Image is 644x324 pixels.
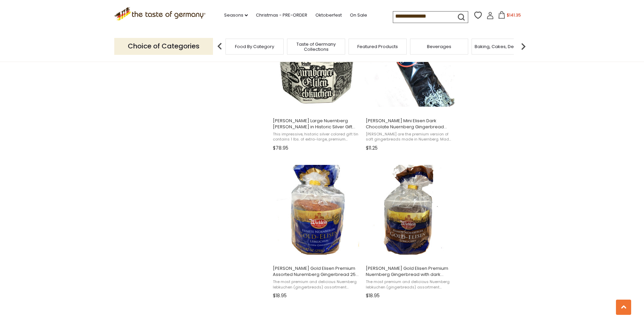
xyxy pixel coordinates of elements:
[272,159,361,301] a: Wicklein Gold Elisen Premium Assorted Nuremberg Gingerbread 25% nuts 8.8 oz
[256,12,307,19] a: Christmas - PRE-ORDER
[495,11,524,21] button: $141.35
[365,159,454,301] a: Wicklein Gold Elisen Premium Nuernberg Gingerbread with dark chocolate 25% nuts 8.8 oz
[427,44,451,49] a: Beverages
[272,11,361,153] a: Haeberlein-Metzger Large Nuernberg Elisen Gingerbread in Historic Silver Gift Tin, 17.6 oz
[273,292,287,299] span: $18.95
[289,42,343,52] a: Taste of Germany Collections
[273,279,360,290] span: The most premium and delicious Nuernberg lebkuchen (gingerbreads) assortment available for the wi...
[273,132,360,142] span: This impressive, historic silver colored gift tin contains 1 lbs. of extra-large, premium [PERSON...
[273,145,288,152] span: $78.95
[273,265,360,278] span: [PERSON_NAME] Gold Elisen Premium Assorted Nuremberg Gingerbread 25% nuts 8.8 oz
[357,44,398,49] a: Featured Products
[366,292,380,299] span: $18.95
[366,118,453,130] span: [PERSON_NAME] Mini Elisen Dark Chocolate Nuernberg Gingerbread Rounds 5.3oz
[224,12,248,19] a: Seasons
[365,11,454,153] a: Wicklein Mini Elisen Dark Chocolate Nuernberg Gingerbread Rounds 5.3oz
[235,44,274,49] a: Food By Category
[315,12,342,19] a: Oktoberfest
[507,12,521,18] span: $141.35
[213,40,226,53] img: previous arrow
[475,44,527,49] a: Baking, Cakes, Desserts
[517,40,530,53] img: next arrow
[366,145,378,152] span: $11.25
[366,279,453,290] span: The most premium and delicious Nuernberg lebkuchen (gingerbreads) assortment available for the wi...
[114,38,213,55] p: Choice of Categories
[350,12,367,19] a: On Sale
[366,132,453,142] span: [PERSON_NAME] are the premium version of soft gingerbreads made in Nuernberg. Made with over 25% ...
[273,118,360,130] span: [PERSON_NAME] Large Nuernberg [PERSON_NAME] in Historic Silver Gift Tin, 17.6 oz
[366,265,453,278] span: [PERSON_NAME] Gold Elisen Premium Nuernberg Gingerbread with dark chocolate 25% nuts 8.8 oz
